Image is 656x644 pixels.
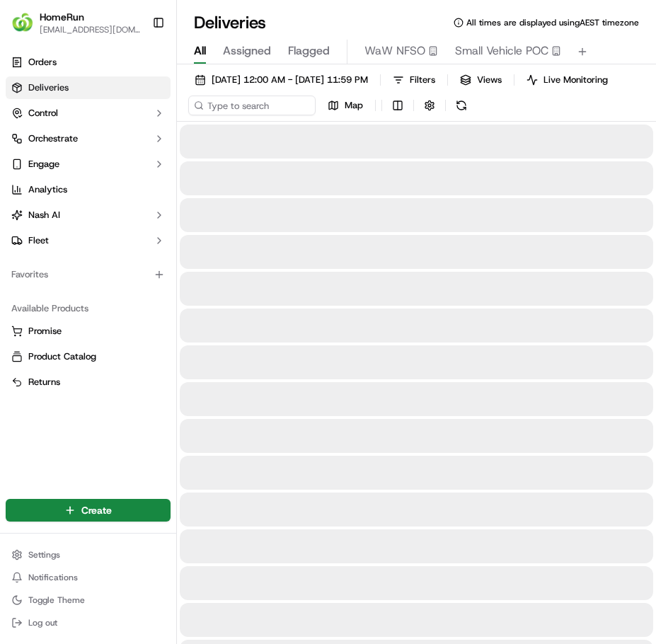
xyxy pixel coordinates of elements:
span: Notifications [28,572,78,583]
a: Analytics [6,178,171,201]
span: Assigned [223,42,271,59]
button: HomeRun [40,10,84,24]
button: Live Monitoring [520,70,614,90]
span: Map [345,99,363,112]
button: [EMAIL_ADDRESS][DOMAIN_NAME] [40,24,141,35]
span: Toggle Theme [28,594,85,606]
img: HomeRun [11,11,34,34]
span: All [194,42,206,59]
a: Deliveries [6,76,171,99]
span: Engage [28,158,59,171]
span: Flagged [288,42,330,59]
button: Returns [6,371,171,393]
a: Orders [6,51,171,74]
button: Filters [386,70,442,90]
a: Promise [11,325,165,338]
span: Filters [410,74,435,86]
button: Promise [6,320,171,343]
span: WaW NFSO [364,42,425,59]
button: Product Catalog [6,345,171,368]
button: Engage [6,153,171,176]
div: Favorites [6,263,171,286]
span: Log out [28,617,57,628]
a: Product Catalog [11,350,165,363]
span: Orders [28,56,57,69]
button: Orchestrate [6,127,171,150]
span: Views [477,74,502,86]
input: Type to search [188,96,316,115]
button: Refresh [451,96,471,115]
span: Nash AI [28,209,60,222]
span: Orchestrate [28,132,78,145]
span: Settings [28,549,60,560]
button: Views [454,70,508,90]
button: Control [6,102,171,125]
span: Product Catalog [28,350,96,363]
h1: Deliveries [194,11,266,34]
button: Toggle Theme [6,590,171,610]
span: Live Monitoring [543,74,608,86]
span: Promise [28,325,62,338]
span: Small Vehicle POC [455,42,548,59]
span: Analytics [28,183,67,196]
button: Notifications [6,568,171,587]
button: HomeRunHomeRun[EMAIL_ADDRESS][DOMAIN_NAME] [6,6,146,40]
span: Control [28,107,58,120]
button: Map [321,96,369,115]
button: Fleet [6,229,171,252]
span: Fleet [28,234,49,247]
span: Deliveries [28,81,69,94]
a: Returns [11,376,165,389]
span: All times are displayed using AEST timezone [466,17,639,28]
button: Nash AI [6,204,171,226]
button: Settings [6,545,171,565]
button: Log out [6,613,171,633]
span: Returns [28,376,60,389]
button: [DATE] 12:00 AM - [DATE] 11:59 PM [188,70,374,90]
div: Available Products [6,297,171,320]
span: [DATE] 12:00 AM - [DATE] 11:59 PM [212,74,368,86]
span: Create [81,503,112,517]
button: Create [6,499,171,522]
